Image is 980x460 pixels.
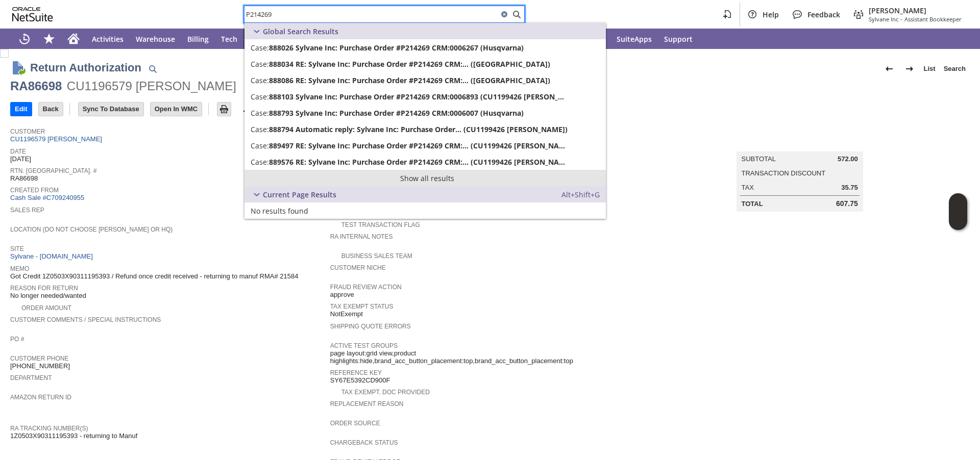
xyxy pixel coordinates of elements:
div: CU1196579 [PERSON_NAME] [67,78,236,94]
span: Feedback [807,10,840,19]
span: NotExempt [330,310,363,318]
span: Got Credit 1Z0503X90311195393 / Refund once credit received - returning to manuf RMA# 21584 [10,272,298,280]
span: 572.00 [838,155,858,163]
a: Search [940,61,970,77]
a: Memo [10,265,29,272]
a: Case:888026 Sylvane Inc: Purchase Order #P214269 CRM:0006267 (Husqvarna)Edit: [244,39,606,56]
span: Tech [221,34,237,44]
input: Print [217,103,231,116]
a: List [920,61,940,77]
a: Active Test Groups [330,342,398,349]
a: Recent Records [12,29,37,49]
caption: Summary [737,135,863,151]
a: Customer [10,128,45,135]
span: Alt+Shift+G [561,190,600,199]
span: [PHONE_NUMBER] [10,362,70,370]
span: 1Z0503X90311195393 - returning to Manuf [10,432,137,440]
span: approve [330,291,354,299]
a: Reference Key [330,369,382,376]
span: 889497 RE: Sylvane Inc: Purchase Order #P214269 CRM:... (CU1199426 [PERSON_NAME]) [269,141,568,150]
span: Activities [92,34,124,44]
span: 888794 Automatic reply: Sylvane Inc: Purchase Order... (CU1199426 [PERSON_NAME]) [269,124,568,134]
a: Home [61,29,86,49]
a: Reason For Return [10,285,78,292]
a: No results found [244,202,606,219]
input: Search [244,8,498,20]
img: Previous [883,63,895,75]
span: Support [664,34,693,44]
a: CU1196579 [PERSON_NAME] [10,135,105,143]
span: Help [763,10,779,19]
a: Case:888086 RE: Sylvane Inc: Purchase Order #P214269 CRM:... ([GEOGRAPHIC_DATA])Edit: [244,72,606,88]
span: No results found [251,206,308,216]
span: 888793 Sylvane Inc: Purchase Order #P214269 CRM:0006007 (Husqvarna) [269,108,524,118]
a: Total [742,200,763,208]
a: RA Internal Notes [330,233,393,240]
span: Billing [187,34,209,44]
input: Back [39,103,63,116]
a: Created From [10,187,59,194]
a: Case:888103 Sylvane Inc: Purchase Order #P214269 CRM:0006893 (CU1199426 [PERSON_NAME])Edit: [244,88,606,105]
span: Case: [251,92,269,101]
span: 35.75 [841,184,858,192]
a: Case:888794 Automatic reply: Sylvane Inc: Purchase Order... (CU1199426 [PERSON_NAME])Edit: [244,121,606,137]
div: Shortcuts [37,29,61,49]
a: Tax Exempt. Doc Provided [341,389,430,396]
a: Amazon Return ID [10,394,71,401]
iframe: Click here to launch Oracle Guided Learning Help Panel [949,193,967,230]
a: Billing [181,29,215,49]
a: Customer Phone [10,355,68,362]
a: Case:889576 RE: Sylvane Inc: Purchase Order #P214269 CRM:... (CU1199426 [PERSON_NAME])Edit: [244,154,606,170]
a: Replacement reason [330,400,404,407]
a: Tax Exempt Status [330,303,394,310]
a: Activities [86,29,130,49]
a: Fraud Review Action [330,284,402,291]
img: add-record.svg [241,103,254,115]
span: 607.75 [836,199,858,208]
span: Case: [251,141,269,150]
a: Show all results [244,170,606,186]
a: Case:888793 Sylvane Inc: Purchase Order #P214269 CRM:0006007 (Husqvarna)Edit: [244,105,606,121]
a: Case:889497 RE: Sylvane Inc: Purchase Order #P214269 CRM:... (CU1199426 [PERSON_NAME])Edit: [244,137,606,154]
div: RA86698 [10,78,62,94]
span: Oracle Guided Learning Widget. To move around, please hold and drag [949,212,967,231]
a: Cash Sale #C709240955 [10,194,84,201]
a: Transaction Discount [742,169,826,177]
a: Department [10,374,52,381]
a: Tech [215,29,243,49]
span: 888034 RE: Sylvane Inc: Purchase Order #P214269 CRM:... ([GEOGRAPHIC_DATA]) [269,59,550,69]
span: Case: [251,124,269,134]
a: Customer Comments / Special Instructions [10,316,161,323]
span: Case: [251,108,269,118]
a: Sales Rep [10,207,44,214]
span: Assistant Bookkeeper [904,15,962,23]
span: Warehouse [136,34,175,44]
a: Customers [243,29,293,49]
a: Order Amount [21,304,71,312]
svg: Search [510,8,523,20]
input: Edit [11,103,32,116]
img: Quick Find [146,63,159,75]
a: Business Sales Team [341,252,412,260]
svg: logo [12,7,53,21]
span: Sylvane Inc [869,15,898,23]
input: Open In WMC [151,103,202,116]
a: SuiteApps [610,29,658,49]
span: SuiteApps [617,34,652,44]
svg: Home [67,33,80,45]
span: [PERSON_NAME] [869,6,962,15]
a: Warehouse [130,29,181,49]
a: Rtn. [GEOGRAPHIC_DATA]. # [10,167,96,174]
a: Customer Niche [330,264,386,271]
a: Test Transaction Flag [341,221,420,228]
span: RA86698 [10,174,38,183]
span: - [900,15,902,23]
a: Shipping Quote Errors [330,323,411,330]
span: 888026 Sylvane Inc: Purchase Order #P214269 CRM:0006267 (Husqvarna) [269,43,524,53]
a: Date [10,148,26,155]
a: Sylvane - [DOMAIN_NAME] [10,252,95,260]
a: Tax [742,184,754,191]
svg: Recent Records [18,33,31,45]
span: Case: [251,75,269,85]
span: Case: [251,43,269,53]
